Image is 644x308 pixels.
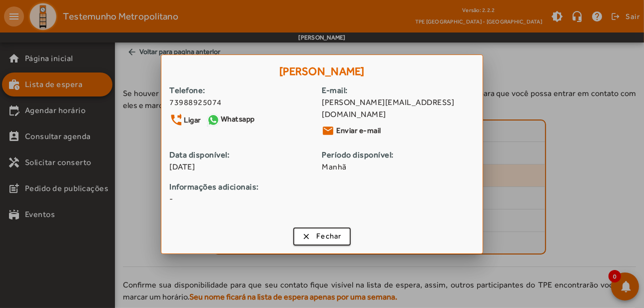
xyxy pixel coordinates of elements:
mat-icon: email [322,124,334,137]
strong: E-mail: [322,84,475,96]
strong: Telefone: [169,84,322,96]
span: - [169,193,475,205]
span: [PERSON_NAME][EMAIL_ADDRESS][DOMAIN_NAME] [322,96,475,120]
div: 73988925074 [169,96,322,108]
a: Ligar [169,113,201,127]
span: [DATE] [169,161,322,173]
img: Whatsapp [206,112,221,127]
a: Enviar e-mail [322,124,382,137]
h1: [PERSON_NAME] [161,55,483,84]
a: Whatsapp [206,112,255,127]
strong: Período disponível: [322,149,475,161]
strong: Informações adicionais: [169,181,475,193]
button: Fechar [293,227,351,245]
strong: Data disponível: [169,149,322,161]
span: Fechar [316,230,342,242]
span: Manhã [322,161,475,173]
mat-icon: phone_forwarded [169,113,181,127]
